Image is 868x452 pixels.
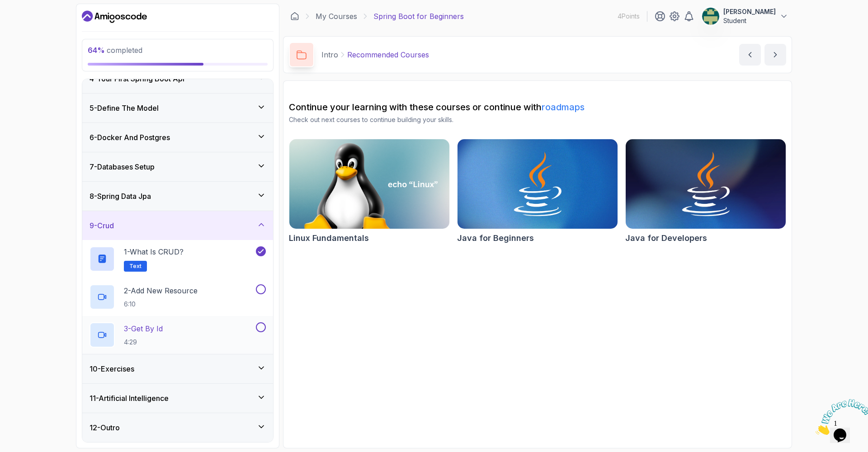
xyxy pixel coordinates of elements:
[90,246,266,272] button: 1-What is CRUD?Text
[82,152,273,181] button: 7-Databases Setup
[90,220,114,231] h3: 9 - Crud
[289,232,369,245] h2: Linux Fundamentals
[542,102,585,113] a: roadmaps
[289,139,449,229] img: Linux Fundamentals card
[88,46,105,55] span: 64 %
[124,285,198,296] p: 2 - Add New Resource
[88,46,142,55] span: completed
[129,263,142,270] span: Text
[4,4,60,39] img: Chat attention grabber
[90,161,155,172] h3: 7 - Databases Setup
[625,139,786,245] a: Java for Developers cardJava for Developers
[82,413,273,442] button: 12-Outro
[290,12,299,21] a: Dashboard
[347,49,429,60] p: Recommended Courses
[82,384,273,413] button: 11-Artificial Intelligence
[82,123,273,152] button: 6-Docker And Postgres
[90,363,134,374] h3: 10 - Exercises
[82,354,273,383] button: 10-Exercises
[321,49,338,60] p: Intro
[457,232,534,245] h2: Java for Beginners
[739,44,761,66] button: previous content
[4,4,7,11] span: 1
[82,182,273,211] button: 8-Spring Data Jpa
[124,323,163,334] p: 3 - Get By Id
[723,16,776,25] p: Student
[702,8,719,25] img: user profile image
[90,191,151,202] h3: 8 - Spring Data Jpa
[764,44,786,66] button: next content
[90,422,120,433] h3: 12 - Outro
[812,395,868,438] iframe: chat widget
[723,7,776,16] p: [PERSON_NAME]
[457,139,618,245] a: Java for Beginners cardJava for Beginners
[90,132,170,143] h3: 6 - Docker And Postgres
[90,284,266,310] button: 2-Add New Resource6:10
[124,246,184,257] p: 1 - What is CRUD?
[82,211,273,240] button: 9-Crud
[289,139,450,245] a: Linux Fundamentals cardLinux Fundamentals
[316,11,357,22] a: My Courses
[289,115,786,124] p: Check out next courses to continue building your skills.
[626,139,786,229] img: Java for Developers card
[625,232,707,245] h2: Java for Developers
[373,11,464,22] p: Spring Boot for Beginners
[124,338,163,347] p: 4:29
[124,300,198,309] p: 6:10
[90,393,169,404] h3: 11 - Artificial Intelligence
[702,7,788,25] button: user profile image[PERSON_NAME]Student
[82,9,147,24] a: Dashboard
[90,103,159,113] h3: 5 - Define The Model
[82,94,273,122] button: 5-Define The Model
[289,101,786,113] h2: Continue your learning with these courses or continue with
[90,322,266,348] button: 3-Get By Id4:29
[458,139,618,229] img: Java for Beginners card
[618,12,640,21] p: 4 Points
